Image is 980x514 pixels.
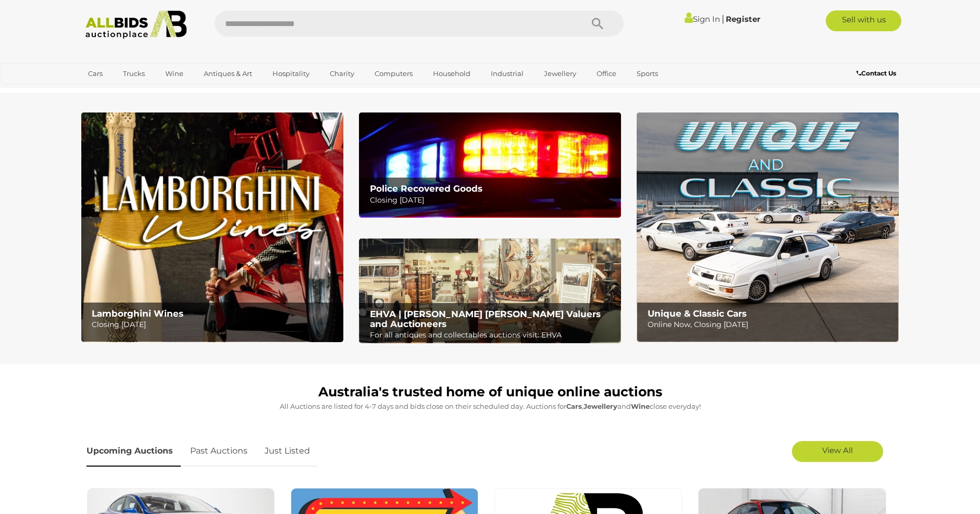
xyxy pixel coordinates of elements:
[637,112,899,342] img: Unique & Classic Cars
[584,402,617,410] strong: Jewellery
[359,112,621,217] a: Police Recovered Goods Police Recovered Goods Closing [DATE]
[572,10,624,36] button: Search
[359,112,621,217] img: Police Recovered Goods
[80,10,193,39] img: Allbids.com.au
[182,436,255,467] a: Past Auctions
[266,65,316,82] a: Hospitality
[722,13,724,24] span: |
[158,65,190,82] a: Wine
[86,385,894,399] h1: Australia's trusted home of unique online auctions
[426,65,477,82] a: Household
[257,436,318,467] a: Just Listed
[630,65,665,82] a: Sports
[81,112,343,342] a: Lamborghini Wines Lamborghini Wines Closing [DATE]
[484,65,530,82] a: Industrial
[197,65,259,82] a: Antiques & Art
[792,441,883,462] a: View All
[86,436,181,467] a: Upcoming Auctions
[81,65,109,82] a: Cars
[116,65,152,82] a: Trucks
[81,112,343,342] img: Lamborghini Wines
[590,65,623,82] a: Office
[685,14,720,24] a: Sign In
[370,329,615,342] p: For all antiques and collectables auctions visit: EHVA
[81,82,169,99] a: [GEOGRAPHIC_DATA]
[92,308,183,319] b: Lamborghini Wines
[857,68,899,79] a: Contact Us
[370,309,601,329] b: EHVA | [PERSON_NAME] [PERSON_NAME] Valuers and Auctioneers
[648,318,893,331] p: Online Now, Closing [DATE]
[359,239,621,344] img: EHVA | Evans Hastings Valuers and Auctioneers
[726,14,760,24] a: Register
[359,239,621,344] a: EHVA | Evans Hastings Valuers and Auctioneers EHVA | [PERSON_NAME] [PERSON_NAME] Valuers and Auct...
[637,112,899,342] a: Unique & Classic Cars Unique & Classic Cars Online Now, Closing [DATE]
[370,194,615,207] p: Closing [DATE]
[86,400,894,412] p: All Auctions are listed for 4-7 days and bids close on their scheduled day. Auctions for , and cl...
[92,318,337,331] p: Closing [DATE]
[631,402,650,410] strong: Wine
[323,65,361,82] a: Charity
[826,10,901,31] a: Sell with us
[648,308,747,319] b: Unique & Classic Cars
[537,65,583,82] a: Jewellery
[566,402,582,410] strong: Cars
[857,69,896,77] b: Contact Us
[368,65,419,82] a: Computers
[370,183,482,194] b: Police Recovered Goods
[822,445,853,455] span: View All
